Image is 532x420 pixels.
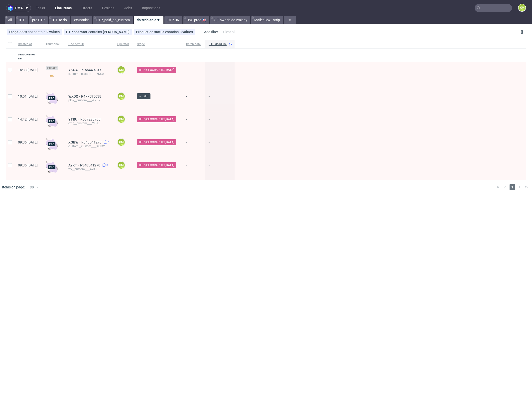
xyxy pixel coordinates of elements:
[9,30,19,34] span: Stage
[139,140,174,144] span: DTP-[GEOGRAPHIC_DATA]
[8,5,15,11] img: logo
[29,16,48,24] a: pre-DTP
[33,4,48,12] a: Tasks
[209,42,227,46] span: DTP deadline
[137,42,178,46] span: Stage
[52,4,75,12] a: Line Items
[209,117,231,128] span: -
[18,68,38,72] span: 15:33 [DATE]
[18,42,38,46] span: Created at
[15,6,23,10] span: pma
[18,163,38,167] span: 09:36 [DATE]
[136,30,165,34] span: Production status
[101,163,108,167] a: 3
[6,4,31,12] button: pma
[186,42,201,46] span: Batch date
[2,185,25,190] span: Items on page:
[46,138,58,150] img: pro-icon.017ec5509f39f3e742e3.png
[5,16,15,24] a: All
[80,117,102,121] a: R507293703
[68,94,81,98] a: WXDX
[18,140,38,144] span: 09:36 [DATE]
[71,16,92,24] a: Wszystkie
[118,139,125,146] figcaption: KM
[107,163,108,167] span: 3
[197,28,219,36] div: Add filter
[46,73,58,79] img: version_two_editor_design
[139,4,163,12] a: Impositions
[186,140,201,151] span: -
[186,163,201,174] span: -
[81,140,103,144] a: R348541270
[117,42,129,46] span: Operator
[222,28,236,35] div: Clear all
[139,68,174,72] span: DTP-[GEOGRAPHIC_DATA]
[79,4,95,12] a: Orders
[88,30,103,34] span: contains
[209,140,231,151] span: -
[68,117,80,121] a: YTRU
[46,66,58,70] span: Draft
[46,115,58,127] img: pro-icon.017ec5509f39f3e742e3.png
[81,94,102,98] a: R477595638
[68,140,81,144] a: XGBW
[68,68,81,72] a: YKGA
[186,94,201,105] span: -
[18,117,38,121] span: 14:42 [DATE]
[81,68,102,72] a: R156449709
[139,94,148,99] span: → DTP
[80,163,101,167] a: R348541270
[27,184,36,191] div: 30
[103,30,130,34] div: [PERSON_NAME]
[519,4,526,11] figcaption: KM
[93,16,133,24] a: DTP_paid_no_custom
[68,144,109,148] div: custom__custom____XGBW
[49,16,70,24] a: DTP to do
[139,163,174,167] span: DTP-[GEOGRAPHIC_DATA]
[209,68,231,82] span: -
[68,42,109,46] span: Line item ID
[16,16,28,24] a: DTP
[139,117,174,122] span: DTP-[GEOGRAPHIC_DATA]
[68,121,109,125] div: cmg__custom____YTRU
[183,16,209,24] a: HSG prod 🇬🇧
[19,30,46,34] span: does not contain
[103,140,109,144] a: 3
[186,117,201,128] span: -
[180,30,193,34] div: 8 values
[46,30,60,34] div: 2 values
[164,16,182,24] a: DTP UN
[18,94,38,98] span: 10:51 [DATE]
[46,42,60,46] span: Thumbnail
[46,161,58,173] img: pro-icon.017ec5509f39f3e742e3.png
[68,167,109,171] div: wk__custom____AYKT
[118,162,125,169] figcaption: KM
[118,93,125,100] figcaption: KM
[68,163,80,167] a: AYKT
[165,30,180,34] span: contains
[186,68,201,82] span: -
[66,30,88,34] span: DTP operator
[118,66,125,73] figcaption: KM
[209,94,231,105] span: -
[210,16,250,24] a: ALT awaria do zmiany
[510,184,515,190] span: 1
[68,72,109,76] div: custom__custom____YKGA
[209,163,231,174] span: -
[251,16,283,24] a: Mailer Box - strip
[99,4,117,12] a: Designs
[121,4,135,12] a: Jobs
[18,53,38,61] div: Deadline not set
[108,140,109,144] span: 3
[46,92,58,104] img: pro-icon.017ec5509f39f3e742e3.png
[68,98,109,102] div: plpk__custom____WXDX
[134,16,163,24] a: do zrobienia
